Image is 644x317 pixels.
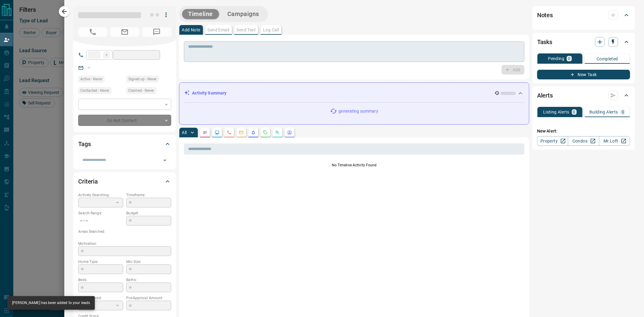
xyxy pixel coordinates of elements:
svg: Requests [263,130,268,135]
p: Home Type: [78,259,123,264]
svg: Lead Browsing Activity [215,130,219,135]
p: Actively Searching: [78,192,123,198]
p: 0 [573,110,575,114]
p: Pre-Approved: [78,295,123,301]
button: New Task [537,70,630,79]
p: 0 [568,56,570,61]
span: No Email [110,27,139,37]
span: Contacted - Never [80,88,109,94]
button: Open [161,156,169,165]
h2: Alerts [537,91,553,100]
button: Campaigns [221,9,265,19]
svg: Notes [203,130,207,135]
p: Areas Searched: [78,229,171,234]
a: -- [88,65,90,70]
div: Notes [537,8,630,22]
svg: Calls [227,130,232,135]
p: generating summary [338,108,378,114]
p: Pre-Approval Amount: [126,295,171,301]
p: Budget: [126,210,171,216]
div: Do Not Contact [78,115,171,126]
p: Activity Summary [192,90,226,96]
a: Property [537,136,568,146]
h2: Tags [78,139,91,149]
svg: Emails [239,130,244,135]
p: Baths: [126,277,171,283]
span: No Number [142,27,171,37]
p: Pending [548,56,564,61]
div: Criteria [78,174,171,189]
svg: Opportunities [275,130,280,135]
p: Timeframe: [126,192,171,198]
p: No Timeline Activity Found [184,162,524,168]
p: Min Size: [126,259,171,264]
p: Beds: [78,277,123,283]
svg: Listing Alerts [251,130,256,135]
div: Tasks [537,35,630,49]
button: Timeline [182,9,219,19]
div: [PERSON_NAME] has been added to your leads [12,298,90,308]
h2: Notes [537,10,553,20]
a: Mr.Loft [599,136,630,146]
div: Tags [78,137,171,151]
span: Signed up - Never [128,76,157,82]
span: Active - Never [80,76,102,82]
p: Search Range: [78,210,123,216]
p: New Alert: [537,128,630,134]
h2: Tasks [537,37,552,47]
p: Listing Alerts [543,110,569,114]
svg: Agent Actions [287,130,292,135]
div: Alerts [537,88,630,103]
p: Motivation: [78,241,171,246]
div: Activity Summary [184,88,524,99]
h2: Criteria [78,177,98,186]
span: Claimed - Never [128,88,154,94]
a: Condos [568,136,599,146]
p: All [182,130,187,135]
p: Completed [597,57,618,61]
p: Building Alerts [589,110,618,114]
span: No Number [78,27,107,37]
p: -- - -- [78,216,123,226]
p: 0 [622,110,624,114]
p: Add Note [182,28,200,32]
